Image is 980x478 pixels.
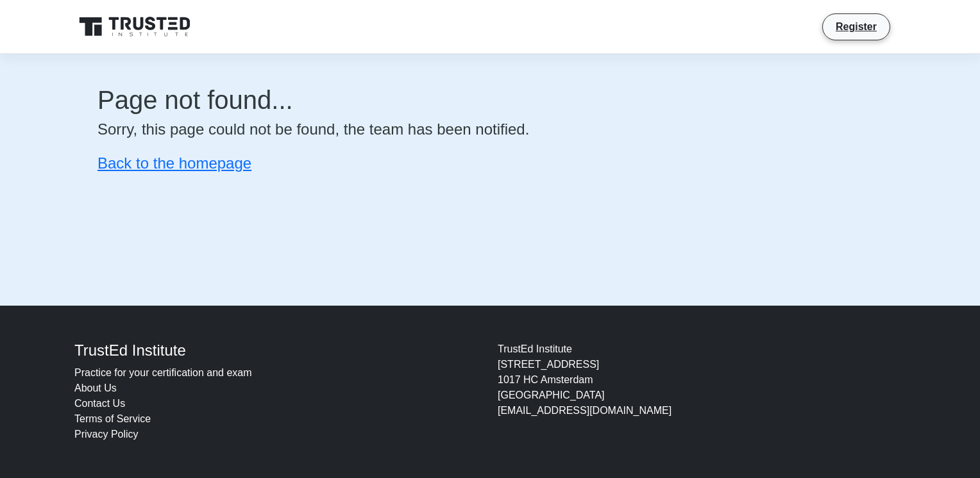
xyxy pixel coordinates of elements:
div: TrustEd Institute [STREET_ADDRESS] 1017 HC Amsterdam [GEOGRAPHIC_DATA] [EMAIL_ADDRESS][DOMAIN_NAME] [490,342,913,442]
a: About Us [74,383,117,393]
h4: Sorry, this page could not be found, the team has been notified. [97,120,883,139]
a: Register [828,19,884,35]
h1: Page not found... [97,85,883,115]
h4: TrustEd Institute [74,342,482,360]
a: Practice for your certification and exam [74,367,252,378]
a: Contact Us [74,398,125,409]
a: Terms of Service [74,413,151,424]
a: Back to the homepage [97,154,251,172]
a: Privacy Policy [74,429,139,440]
